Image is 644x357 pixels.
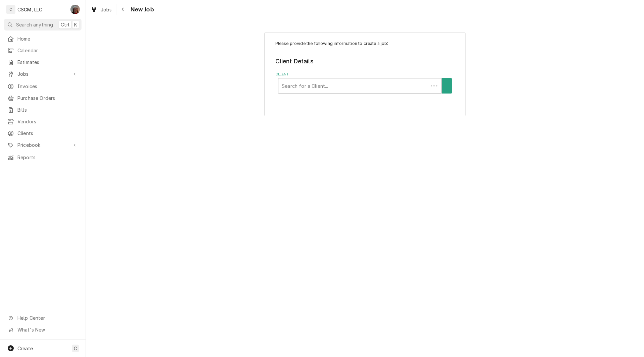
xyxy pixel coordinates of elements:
span: Ctrl [61,21,69,28]
div: DV [70,5,80,14]
span: Estimates [17,59,78,66]
span: Help Center [17,314,77,321]
span: Vendors [17,118,78,125]
span: Search anything [16,21,53,28]
span: Jobs [101,6,112,13]
a: Go to Jobs [4,68,82,79]
span: What's New [17,326,77,333]
span: Calendar [17,47,78,54]
span: Pricebook [17,141,68,148]
div: Job Create/Update [264,32,466,116]
span: Reports [17,154,78,161]
span: Jobs [17,70,68,77]
a: Home [4,33,82,44]
span: K [74,21,77,28]
span: Clients [17,130,78,137]
span: C [74,345,77,352]
p: Please provide the following information to create a job: [275,41,455,47]
legend: Client Details [275,57,455,66]
div: Dena Vecchetti's Avatar [70,5,80,14]
a: Clients [4,128,82,139]
a: Vendors [4,116,82,127]
span: Create [17,346,33,351]
a: Reports [4,152,82,163]
span: Home [17,35,78,42]
a: Bills [4,104,82,115]
span: New Job [128,5,154,14]
button: Navigate back [118,4,128,15]
div: C [6,5,15,14]
a: Go to Help Center [4,312,82,323]
a: Calendar [4,45,82,56]
span: Purchase Orders [17,95,78,102]
div: Client [275,72,455,94]
button: Search anythingCtrlK [4,19,82,31]
div: CSCM, LLC [17,6,42,13]
a: Jobs [88,4,115,15]
span: Invoices [17,83,78,90]
button: Create New Client [442,78,452,94]
div: Job Create/Update Form [275,41,455,94]
a: Go to Pricebook [4,139,82,151]
a: Invoices [4,81,82,92]
label: Client [275,72,455,77]
a: Go to What's New [4,324,82,335]
a: Estimates [4,57,82,68]
a: Purchase Orders [4,93,82,104]
span: Bills [17,106,78,113]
